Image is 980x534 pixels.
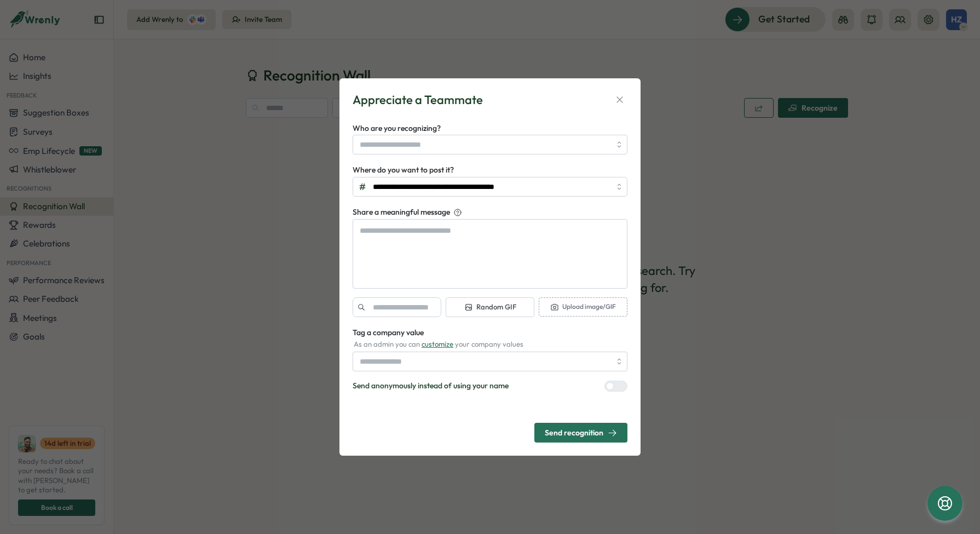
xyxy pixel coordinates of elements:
[446,297,534,317] button: Random GIF
[353,206,450,219] span: Share a meaningful message
[353,165,454,175] span: Where do you want to post it?
[464,302,516,312] span: Random GIF
[422,340,453,348] a: customize
[353,380,509,392] p: Send anonymously instead of using your name
[353,327,424,339] label: Tag a company value
[353,123,441,135] label: Who are you recognizing?
[534,423,627,443] button: Send recognition
[353,340,627,349] div: As an admin you can your company values
[545,428,617,438] div: Send recognition
[353,91,483,108] div: Appreciate a Teammate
